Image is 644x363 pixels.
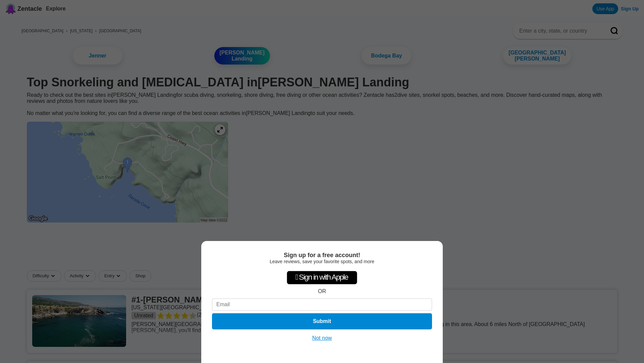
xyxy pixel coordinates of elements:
[310,335,334,341] button: Not now
[212,313,432,329] button: Submit
[287,271,357,284] div: Sign in with Apple
[212,252,432,259] div: Sign up for a free account!
[212,298,432,311] input: Email
[318,288,326,294] div: OR
[212,259,432,264] div: Leave reviews, save your favorite spots, and more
